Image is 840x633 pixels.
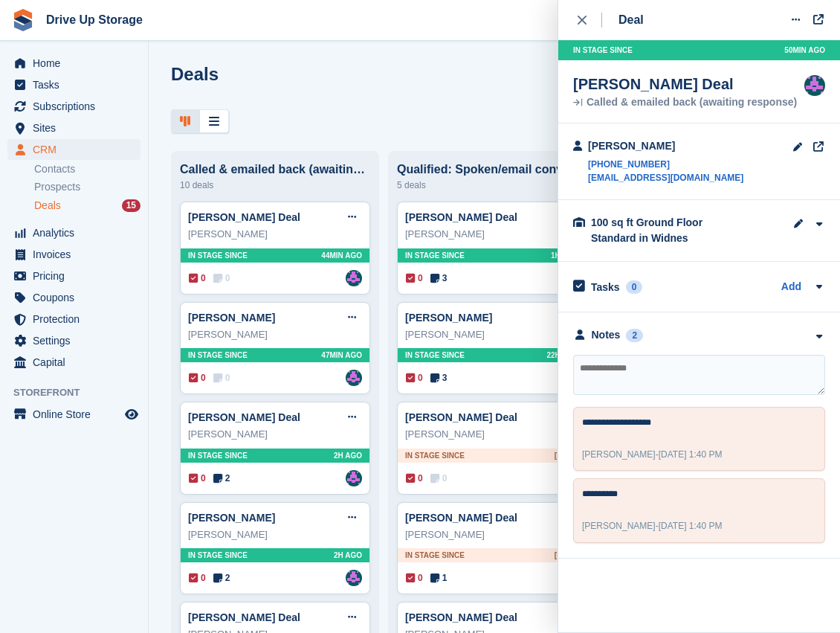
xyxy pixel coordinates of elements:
a: menu [7,244,140,265]
span: In stage since [573,45,633,56]
div: 2 [626,329,643,342]
span: Prospects [34,180,80,194]
a: [PERSON_NAME] Deal [405,512,517,524]
h2: Tasks [591,280,620,294]
a: menu [7,309,140,330]
span: 1H AGO [551,250,579,261]
div: 10 deals [180,176,370,194]
span: Settings [33,330,122,351]
span: [DATE] [555,450,579,461]
span: Online Store [33,404,122,425]
span: Invoices [33,244,122,265]
span: 2 [213,571,230,585]
div: [PERSON_NAME] [405,427,579,442]
div: - [582,519,723,533]
span: 0 [406,571,423,585]
span: 22H AGO [546,350,579,361]
a: menu [7,266,140,286]
span: In stage since [405,450,465,461]
span: 47MIN AGO [321,350,362,361]
a: menu [7,74,140,95]
span: 0 [430,472,448,485]
span: 0 [189,571,206,585]
div: Called & emailed back (awaiting response) [573,97,797,108]
a: Contacts [34,162,140,176]
div: [PERSON_NAME] [405,527,579,542]
div: [PERSON_NAME] [405,327,579,342]
a: [PERSON_NAME] Deal [405,211,517,223]
div: [PERSON_NAME] [188,227,362,242]
a: [PERSON_NAME] Deal [188,611,300,623]
a: [PERSON_NAME] [188,512,275,524]
span: [PERSON_NAME] [582,449,656,460]
div: [PERSON_NAME] [188,327,362,342]
a: menu [7,287,140,308]
span: In stage since [405,350,465,361]
a: [PERSON_NAME] Deal [188,211,300,223]
span: 0 [406,371,423,385]
a: [PERSON_NAME] Deal [405,411,517,423]
a: Andy [346,270,362,286]
span: Subscriptions [33,96,122,117]
a: menu [7,53,140,74]
span: In stage since [188,350,248,361]
img: Andy [346,570,362,586]
span: [DATE] 1:40 PM [659,521,723,531]
span: 2H AGO [334,550,362,561]
img: Andy [804,75,825,96]
img: Andy [346,370,362,386]
span: Capital [33,352,122,373]
span: Coupons [33,287,122,308]
a: menu [7,330,140,351]
div: [PERSON_NAME] [405,227,579,242]
a: [EMAIL_ADDRESS][DOMAIN_NAME] [588,171,743,184]
span: [DATE] 1:40 PM [659,449,723,460]
a: Prospects [34,179,140,195]
span: CRM [33,139,122,160]
span: [DATE] [555,550,579,561]
span: [PERSON_NAME] [582,521,656,531]
span: 44MIN AGO [321,250,362,261]
div: Notes [592,327,621,343]
span: 0 [213,271,230,285]
span: 0 [213,371,230,385]
div: Qualified: Spoken/email conversation with them [397,163,587,176]
img: Andy [346,470,362,486]
span: 50MIN AGO [784,45,825,56]
span: 0 [406,271,423,285]
span: Analytics [33,222,122,243]
div: [PERSON_NAME] [588,138,743,154]
span: Sites [33,118,122,138]
span: Home [33,53,122,74]
a: menu [7,118,140,138]
a: Deals 15 [34,198,140,213]
div: - [582,448,723,461]
div: Deal [618,11,644,29]
span: In stage since [405,250,465,261]
div: 15 [122,199,140,212]
div: [PERSON_NAME] [188,527,362,542]
span: 0 [189,271,206,285]
a: menu [7,222,140,243]
div: 5 deals [397,176,587,194]
a: [PERSON_NAME] [405,312,492,324]
div: Called & emailed back (awaiting response) [180,163,370,176]
span: 2 [213,472,230,485]
div: [PERSON_NAME] Deal [573,75,797,93]
span: 1 [430,571,448,585]
a: [PERSON_NAME] Deal [405,611,517,623]
span: Pricing [33,266,122,286]
a: menu [7,139,140,160]
span: In stage since [188,450,248,461]
a: menu [7,352,140,373]
span: Tasks [33,74,122,95]
a: [PERSON_NAME] Deal [188,411,300,423]
a: menu [7,96,140,117]
span: In stage since [188,550,248,561]
h1: Deals [171,64,219,84]
a: Preview store [123,405,140,423]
